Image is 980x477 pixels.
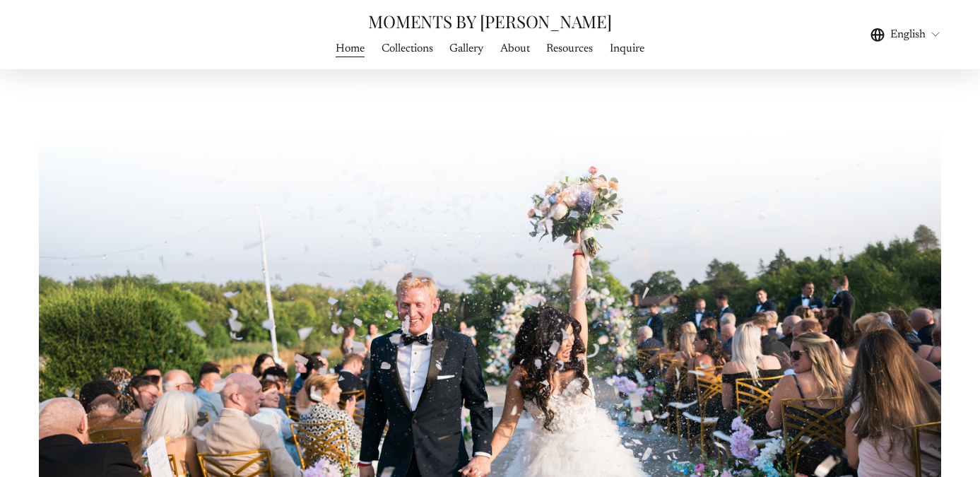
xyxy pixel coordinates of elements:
[890,26,926,43] span: English
[449,39,483,58] a: folder dropdown
[336,39,365,58] a: Home
[870,25,941,44] div: language picker
[610,39,644,58] a: Inquire
[368,10,611,33] a: MOMENTS BY [PERSON_NAME]
[500,39,530,58] a: About
[382,39,433,58] a: Collections
[449,40,483,57] span: Gallery
[546,39,593,58] a: Resources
